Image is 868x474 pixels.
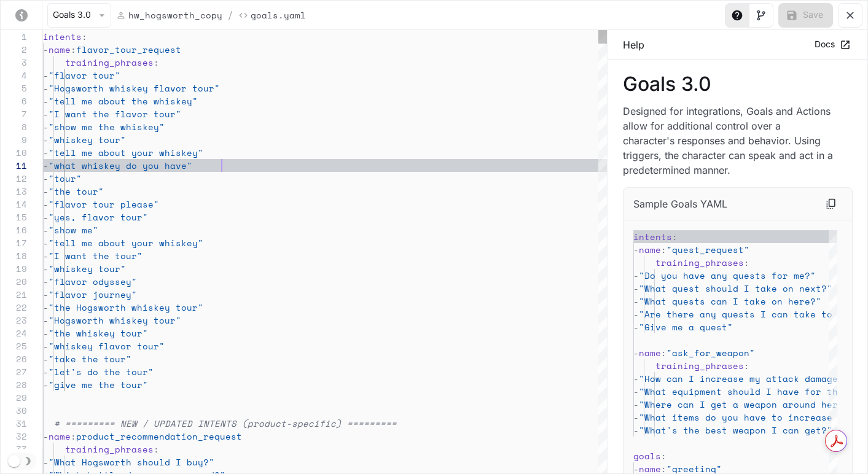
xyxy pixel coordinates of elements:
[49,236,203,249] span: "tell me about your whiskey"
[1,301,27,314] div: 22
[43,172,49,185] span: -
[639,398,854,411] span: "Where can I get a weapon around here?"
[633,269,639,282] span: -
[49,120,165,133] span: "show me the whiskey"
[49,340,165,352] span: "whiskey flavor tour"
[49,107,181,120] span: "I want the flavor tour"
[1,443,27,456] div: 33
[43,223,49,236] span: -
[639,424,832,437] span: "What's the best weapon I can get?"
[633,282,639,295] span: -
[43,69,49,82] span: -
[1,391,27,404] div: 29
[633,321,639,333] span: -
[655,359,744,372] span: training_phrases
[661,449,667,462] span: :
[43,159,49,172] span: -
[49,314,181,327] span: "Hogsworth whiskey tour"
[633,346,639,359] span: -
[49,172,82,185] span: "tour"
[1,30,27,43] div: 1
[82,30,87,43] span: :
[227,8,233,23] span: /
[672,230,678,243] span: :
[623,74,853,94] p: Goals 3.0
[1,133,27,146] div: 9
[49,249,143,262] span: "I want the tour"
[1,146,27,159] div: 10
[1,275,27,288] div: 20
[639,243,661,256] span: name
[43,185,49,198] span: -
[633,372,639,385] span: -
[633,196,727,211] p: Sample Goals YAML
[330,417,397,430] span: c) =========
[43,120,49,133] span: -
[43,198,49,211] span: -
[1,43,27,56] div: 2
[49,211,148,223] span: "yes, flavor tour"
[49,288,137,301] span: "flavor journey"
[49,352,131,365] span: "take the tour"
[633,308,639,321] span: -
[65,443,154,456] span: training_phrases
[744,359,749,372] span: :
[1,95,27,107] div: 6
[1,249,27,262] div: 18
[1,378,27,391] div: 28
[49,185,104,198] span: "the tour"
[639,372,849,385] span: "How can I increase my attack damage?"
[639,269,816,282] span: "Do you have any quests for me?"
[154,443,159,456] span: :
[251,9,306,21] p: Goals.yaml
[49,223,98,236] span: "show me"
[1,236,27,249] div: 17
[154,56,159,69] span: :
[1,352,27,365] div: 26
[43,146,49,159] span: -
[661,243,667,256] span: :
[49,327,148,340] span: "the whiskey tour"
[1,314,27,327] div: 23
[633,243,639,256] span: -
[1,82,27,95] div: 5
[633,424,639,437] span: -
[633,449,661,462] span: goals
[1,107,27,120] div: 7
[633,411,639,424] span: -
[1,198,27,211] div: 14
[820,193,842,215] button: Copy
[623,104,833,177] p: Designed for integrations, Goals and Actions allow for additional control over a character's resp...
[667,243,749,256] span: "quest_request"
[725,3,749,28] button: Toggle Help panel
[43,352,49,365] span: -
[639,282,832,295] span: "What quest should I take on next?"
[639,321,733,333] span: "Give me a quest"
[49,133,126,146] span: "whiskey tour"
[1,365,27,378] div: 27
[1,69,27,82] div: 4
[655,256,744,269] span: training_phrases
[43,456,49,468] span: -
[43,133,49,146] span: -
[49,378,148,391] span: "give me the tour"
[43,95,49,107] span: -
[661,346,667,359] span: :
[43,262,49,275] span: -
[49,95,198,107] span: "tell me about the whiskey"
[43,340,49,352] span: -
[49,262,126,275] span: "whiskey tour"
[49,159,192,172] span: "what whiskey do you have"
[43,430,49,443] span: -
[71,430,76,443] span: :
[43,365,49,378] span: -
[1,185,27,198] div: 13
[43,275,49,288] span: -
[43,288,49,301] span: -
[49,69,120,82] span: "flavor tour"
[49,365,154,378] span: "let's do the tour"
[65,56,154,69] span: training_phrases
[43,327,49,340] span: -
[49,198,159,211] span: "flavor tour please"
[1,430,27,443] div: 32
